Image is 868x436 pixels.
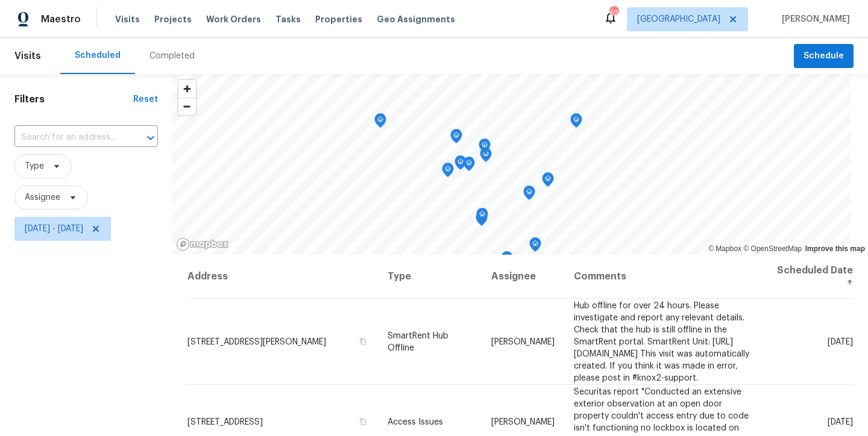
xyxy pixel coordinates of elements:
span: SmartRent Hub Offline [388,331,448,352]
div: Map marker [463,157,475,175]
a: Mapbox [708,244,741,253]
th: Assignee [482,255,564,299]
span: Access Issues [388,417,443,426]
span: [DATE] - [DATE] [25,223,83,235]
canvas: Map [172,74,851,255]
div: Map marker [454,155,467,174]
div: Scheduled [75,49,121,61]
div: Map marker [442,163,454,181]
span: [PERSON_NAME] [491,337,555,346]
span: [DATE] [828,417,853,426]
div: Map marker [542,172,554,191]
th: Address [187,255,378,299]
span: [STREET_ADDRESS] [187,417,263,426]
button: Zoom out [178,98,196,115]
button: Schedule [794,44,854,69]
div: 62 [609,7,618,19]
span: Geo Assignments [377,13,455,25]
span: [PERSON_NAME] [777,13,850,25]
th: Comments [564,255,764,299]
span: [DATE] [828,337,853,346]
span: Maestro [41,13,81,25]
button: Copy Address [357,416,368,426]
span: Hub offline for over 24 hours. Please investigate and report any relevant details. Check that the... [574,301,749,382]
th: Type [378,255,482,299]
button: Zoom in [178,80,196,98]
span: [PERSON_NAME] [491,417,555,426]
input: Search for an address... [14,128,124,147]
div: Map marker [480,148,492,166]
span: Visits [14,43,41,69]
div: Map marker [374,113,386,132]
span: Work Orders [206,13,261,25]
h1: Filters [14,93,133,105]
div: Map marker [529,237,541,256]
div: Map marker [501,251,513,270]
span: Assignee [25,192,60,204]
span: Zoom out [178,98,196,115]
div: Completed [149,50,195,62]
div: Map marker [570,113,582,132]
button: Open [142,129,159,146]
span: Schedule [804,49,844,64]
div: Map marker [450,129,462,148]
div: Map marker [476,208,488,226]
span: [STREET_ADDRESS][PERSON_NAME] [187,337,326,346]
button: Copy Address [357,335,368,346]
div: Map marker [476,211,488,230]
a: Improve this map [805,244,865,253]
span: Type [25,160,44,172]
span: Projects [154,13,192,25]
div: Reset [133,93,158,105]
span: Visits [115,13,140,25]
th: Scheduled Date ↑ [764,255,854,299]
span: [GEOGRAPHIC_DATA] [637,13,720,25]
div: Map marker [479,139,491,157]
a: OpenStreetMap [743,244,802,253]
a: Mapbox homepage [176,237,229,251]
span: Properties [315,13,362,25]
span: Tasks [275,15,301,23]
div: Map marker [523,185,535,204]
